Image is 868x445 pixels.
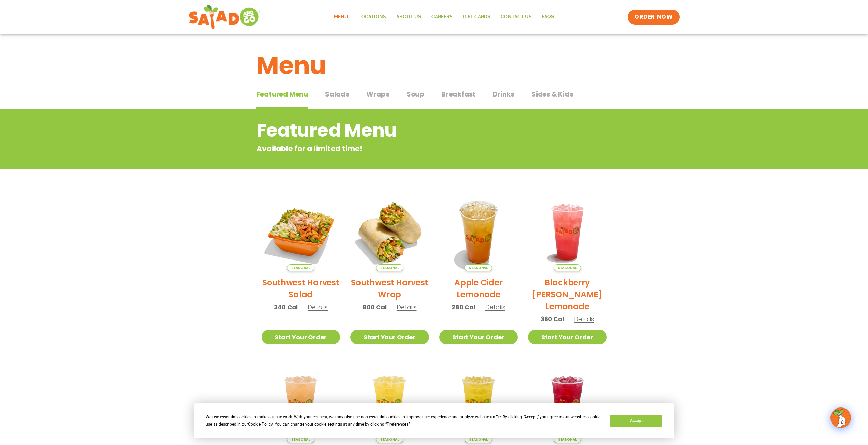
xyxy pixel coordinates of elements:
[439,330,518,344] a: Start Your Order
[485,303,505,311] span: Details
[387,422,408,427] span: Preferences
[256,87,612,110] div: Tabbed content
[350,365,429,443] img: Product photo for Sunkissed Yuzu Lemonade
[439,365,518,443] img: Product photo for Mango Grove Lemonade
[376,264,403,271] span: Seasonal
[407,89,424,99] span: Soup
[831,408,850,427] img: wpChatIcon
[363,302,387,312] span: 800 Cal
[574,315,594,323] span: Details
[189,3,261,31] img: new-SAG-logo-768×292
[353,9,391,25] a: Locations
[287,264,314,271] span: Seasonal
[465,264,492,271] span: Seasonal
[537,9,559,25] a: FAQs
[528,193,607,271] img: Product photo for Blackberry Bramble Lemonade
[610,415,662,427] button: Accept
[376,436,403,443] span: Seasonal
[308,303,328,311] span: Details
[628,10,679,25] a: ORDER NOW
[274,302,298,312] span: 340 Cal
[256,143,557,154] p: Available for a limited time!
[248,422,273,427] span: Cookie Policy
[329,9,353,25] a: Menu
[256,47,612,84] h1: Menu
[256,89,308,99] span: Featured Menu
[366,89,389,99] span: Wraps
[531,89,573,99] span: Sides & Kids
[262,277,340,300] h2: Southwest Harvest Salad
[458,9,496,25] a: GIFT CARDS
[391,9,426,25] a: About Us
[287,436,314,443] span: Seasonal
[528,330,607,344] a: Start Your Order
[465,436,492,443] span: Seasonal
[350,277,429,300] h2: Southwest Harvest Wrap
[206,414,602,428] div: We use essential cookies to make our site work. With your consent, we may also use non-essential ...
[634,13,673,21] span: ORDER NOW
[452,302,475,312] span: 280 Cal
[194,403,674,438] div: Cookie Consent Prompt
[492,89,514,99] span: Drinks
[256,117,557,144] h2: Featured Menu
[528,277,607,312] h2: Blackberry [PERSON_NAME] Lemonade
[496,9,537,25] a: Contact Us
[262,330,340,344] a: Start Your Order
[325,89,349,99] span: Salads
[441,89,475,99] span: Breakfast
[541,314,564,324] span: 360 Cal
[350,193,429,271] img: Product photo for Southwest Harvest Wrap
[554,436,581,443] span: Seasonal
[397,303,417,311] span: Details
[262,365,340,443] img: Product photo for Summer Stone Fruit Lemonade
[350,330,429,344] a: Start Your Order
[528,365,607,443] img: Product photo for Black Cherry Orchard Lemonade
[329,9,559,25] nav: Menu
[554,264,581,271] span: Seasonal
[262,193,340,271] img: Product photo for Southwest Harvest Salad
[439,277,518,300] h2: Apple Cider Lemonade
[426,9,458,25] a: Careers
[439,193,518,271] img: Product photo for Apple Cider Lemonade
